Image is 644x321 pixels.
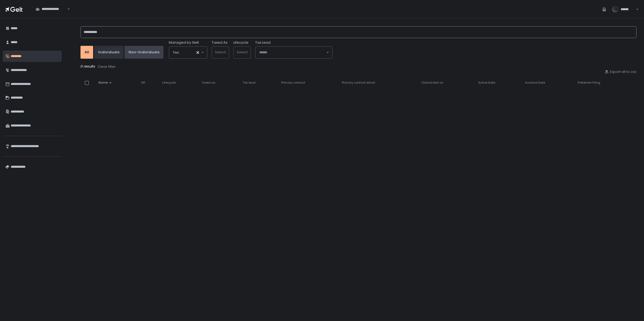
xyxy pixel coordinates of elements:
[478,81,495,85] span: Active Date
[125,46,163,59] button: Non-Individuals
[97,64,116,69] button: Clear filter
[421,81,443,85] span: Onboarded on
[66,6,67,12] input: Search for option
[129,50,159,55] div: Non-Individuals
[98,64,116,69] div: Clear filter
[342,81,375,85] span: Primary contact email
[85,50,89,55] div: All
[32,3,70,15] div: Search for option
[202,81,215,85] span: Taxed as
[255,40,270,45] span: Tax Lead
[98,81,108,85] span: Name
[605,69,636,74] button: Export all to csv
[255,47,332,58] div: Search for option
[243,81,255,85] span: Tax lead
[281,81,305,85] span: Primary contact
[169,40,199,45] span: Managed by Gelt
[212,40,228,45] label: Taxed As
[215,50,226,55] span: Select
[162,81,175,85] span: Lifecycle
[80,46,93,59] button: All
[233,40,248,45] label: Lifecycle
[237,50,248,55] span: Select
[141,81,145,85] span: VIP
[578,81,600,85] span: Preferred Filing
[169,47,207,58] div: Search for option
[525,81,545,85] span: Inactive Date
[98,50,119,55] div: Individuals
[94,46,123,59] button: Individuals
[80,64,636,69] div: 0 results
[259,50,326,55] input: Search for option
[179,50,196,55] input: Search for option
[196,51,199,54] button: Clear Selected
[173,50,179,55] span: Yes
